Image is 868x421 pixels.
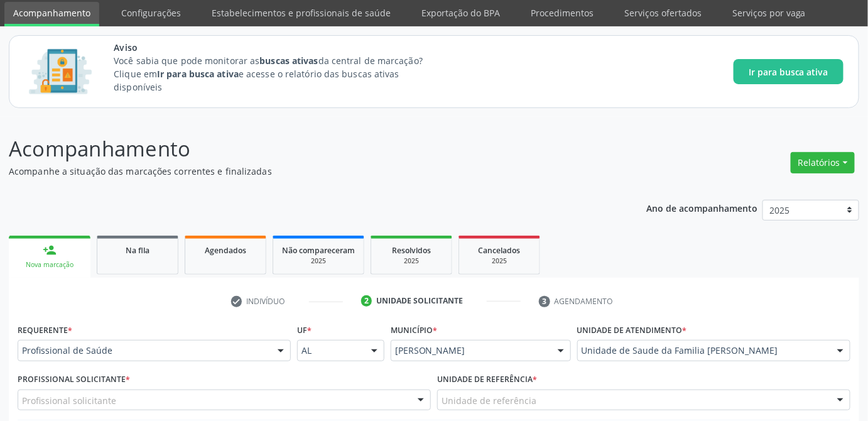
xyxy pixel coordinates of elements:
[582,344,825,357] span: Unidade de Saude da Familia [PERSON_NAME]
[442,394,536,407] span: Unidade de referência
[282,256,355,266] div: 2025
[616,2,710,24] a: Serviços ofertados
[791,152,855,173] button: Relatórios
[376,295,463,307] div: Unidade solicitante
[297,320,312,340] label: UF
[114,41,446,54] span: Aviso
[413,2,509,24] a: Exportação do BPA
[126,245,149,256] span: Na fila
[391,320,438,340] label: Município
[259,55,318,67] strong: buscas ativas
[18,370,130,390] label: Profissional Solicitante
[205,245,246,256] span: Agendados
[282,245,355,256] span: Não compareceram
[203,2,399,24] a: Estabelecimentos e profissionais de saúde
[437,370,537,390] label: Unidade de referência
[361,295,372,307] div: 2
[18,320,72,340] label: Requerente
[43,243,57,257] div: person_add
[380,256,443,266] div: 2025
[479,245,521,256] span: Cancelados
[112,2,190,24] a: Configurações
[301,344,358,357] span: AL
[22,344,265,357] span: Profissional de Saúde
[734,59,844,84] button: Ir para busca ativa
[395,344,545,357] span: [PERSON_NAME]
[9,133,604,165] p: Acompanhamento
[522,2,602,24] a: Procedimentos
[18,260,82,270] div: Nova marcação
[9,165,604,178] p: Acompanhe a situação das marcações correntes e finalizadas
[577,320,687,340] label: Unidade de atendimento
[157,68,239,80] strong: Ir para busca ativa
[4,2,99,26] a: Acompanhamento
[392,245,431,256] span: Resolvidos
[647,200,758,216] p: Ano de acompanhamento
[24,43,96,100] img: Imagem de CalloutCard
[22,394,116,407] span: Profissional solicitante
[724,2,815,24] a: Serviços por vaga
[468,256,531,266] div: 2025
[114,54,446,94] p: Você sabia que pode monitorar as da central de marcação? Clique em e acesse o relatório das busca...
[749,65,828,79] span: Ir para busca ativa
